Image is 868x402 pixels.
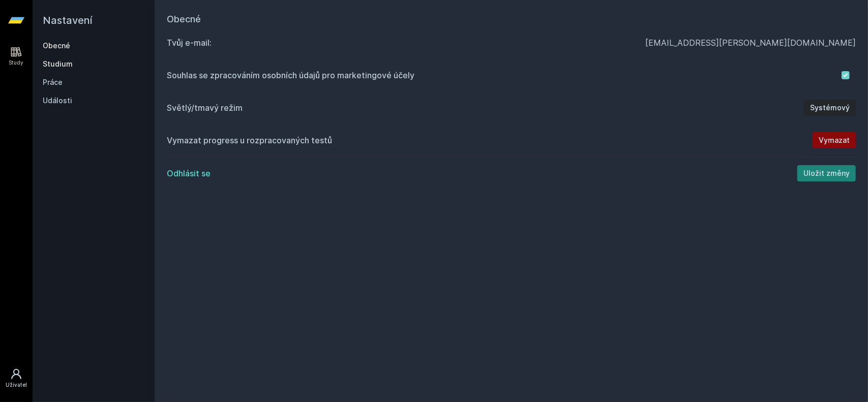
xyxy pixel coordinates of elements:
[9,59,24,67] div: Study
[43,77,144,87] a: Práce
[804,100,856,116] button: Systémový
[6,381,27,389] div: Uživatel
[167,134,813,146] div: Vymazat progress u rozpracovaných testů
[43,96,144,106] a: Události
[2,41,31,72] a: Study
[813,132,856,148] button: Vymazat
[167,102,804,114] div: Světlý/tmavý režim
[2,363,31,394] a: Uživatel
[167,37,645,49] div: Tvůj e‑mail:
[167,69,842,81] div: Souhlas se zpracováním osobních údajů pro marketingové účely
[645,37,856,49] div: [EMAIL_ADDRESS][PERSON_NAME][DOMAIN_NAME]
[43,59,144,69] a: Studium
[43,41,144,51] a: Obecné
[797,165,856,181] button: Uložit změny
[167,12,856,26] h1: Obecné
[167,167,211,179] button: Odhlásit se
